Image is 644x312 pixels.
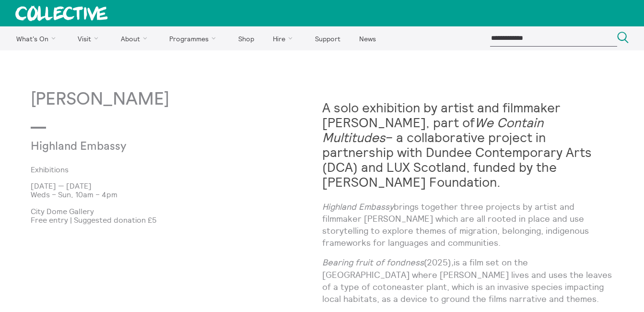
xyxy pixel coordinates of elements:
[322,201,394,212] em: Highland Embassy
[351,26,384,50] a: News
[322,201,614,249] p: brings together three projects by artist and filmmaker [PERSON_NAME] which are all rooted in plac...
[265,26,305,50] a: Hire
[322,114,543,145] em: We Contain Multitudes
[112,26,159,50] a: About
[230,26,262,50] a: Shop
[31,90,322,109] p: [PERSON_NAME]
[70,26,111,50] a: Visit
[451,257,454,268] em: ,
[161,26,228,50] a: Programmes
[322,256,614,305] p: (2025) is a film set on the [GEOGRAPHIC_DATA] where [PERSON_NAME] lives and uses the leaves of a ...
[8,26,68,50] a: What's On
[31,140,225,154] p: Highland Embassy
[322,257,424,268] em: Bearing fruit of fondness
[306,26,349,50] a: Support
[31,165,307,174] a: Exhibitions
[31,181,322,190] p: [DATE] — [DATE]
[322,99,592,190] strong: A solo exhibition by artist and filmmaker [PERSON_NAME], part of – a collaborative project in par...
[31,190,322,199] p: Weds – Sun, 10am – 4pm
[31,216,322,224] p: Free entry | Suggested donation £5
[31,207,322,216] p: City Dome Gallery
